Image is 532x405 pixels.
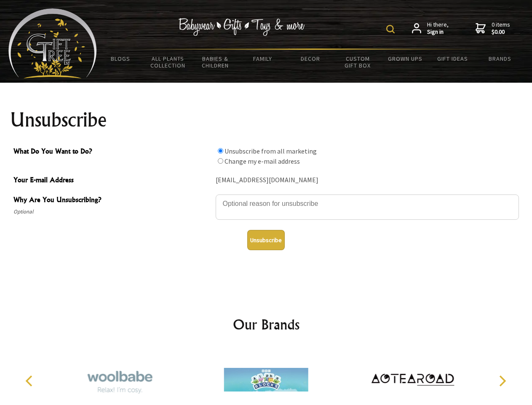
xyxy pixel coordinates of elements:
img: Babywear - Gifts - Toys & more [179,18,305,36]
span: Hi there, [427,21,449,36]
span: Why Are You Unsubscribing? [13,194,211,207]
a: Hi there,Sign in [412,21,449,36]
span: Your E-mail Address [13,175,211,187]
img: Babyware - Gifts - Toys and more... [8,8,97,78]
div: [EMAIL_ADDRESS][DOMAIN_NAME] [216,174,519,187]
label: Change my e-mail address [225,157,300,165]
a: Grown Ups [381,50,429,67]
button: Unsubscribe [247,230,285,250]
span: What Do You Want to Do? [13,146,211,158]
h2: Our Brands [17,314,516,335]
h1: Unsubscribe [10,110,522,130]
textarea: Why Are You Unsubscribing? [216,194,519,220]
a: Babies & Children [192,50,239,74]
a: BLOGS [97,50,144,67]
span: 0 items [492,21,510,36]
a: All Plants Collection [144,50,192,74]
input: What Do You Want to Do? [218,148,223,154]
a: 0 items$0.00 [476,21,510,36]
a: Family [239,50,287,67]
a: Brands [476,50,524,67]
span: Optional [13,207,211,217]
a: Custom Gift Box [334,50,382,74]
label: Unsubscribe from all marketing [225,147,317,155]
button: Next [493,372,511,390]
button: Previous [21,372,40,390]
a: Decor [286,50,334,67]
input: What Do You Want to Do? [218,158,223,164]
strong: Sign in [427,28,449,36]
strong: $0.00 [492,28,510,36]
img: product search [386,25,395,33]
a: Gift Ideas [429,50,476,67]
